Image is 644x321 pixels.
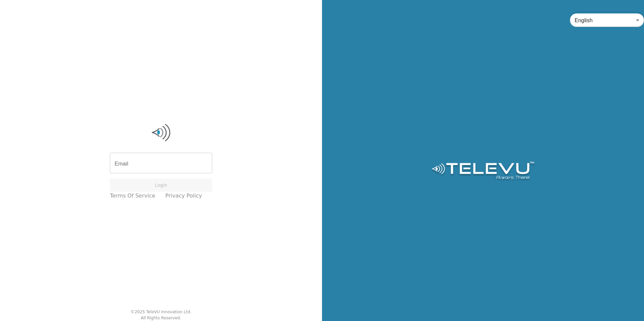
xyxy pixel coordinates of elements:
a: Privacy Policy [165,192,202,200]
div: © 2025 TeleVU Innovation Ltd. [131,309,192,315]
div: All Rights Reserved. [141,315,181,321]
img: Logo [430,162,535,182]
div: English [570,11,644,30]
a: Terms of Service [110,192,155,200]
img: Logo [110,122,212,143]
